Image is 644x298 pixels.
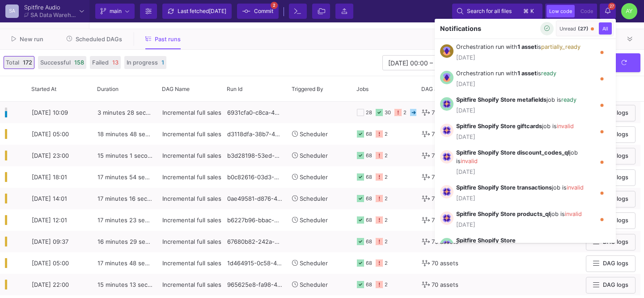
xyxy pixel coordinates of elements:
p: Orchestration run with is [456,43,595,51]
span: Notifications [440,24,481,34]
span: invalid [557,123,574,130]
b: Spitfire Shopify Store transactions [456,184,552,191]
b: Spitfire Shopify Store metafields_custom_collections [456,237,543,252]
b: Spitfire Shopify Store products_ql [456,211,550,217]
span: ready [561,96,576,103]
span: [DATE] [456,80,595,88]
span: (27) [578,26,589,32]
span: All [601,26,610,32]
img: integration.svg [442,187,451,196]
span: ready [541,70,556,77]
p: job is [456,183,595,192]
span: invalid [461,158,478,164]
img: integration.svg [442,152,451,161]
b: 1 asset [517,70,537,77]
div: Unread [559,26,589,32]
div: Press SPACE to select this row. [435,145,612,180]
span: [DATE] [456,194,595,203]
div: Press SPACE to select this row. [435,92,612,118]
span: [DATE] [456,133,595,141]
b: Spitfire Shopify Store discount_codes_ql [456,149,569,156]
div: Press SPACE to select this row. [435,118,612,145]
div: Press SPACE to select this row. [435,180,612,206]
span: partially_ready [541,43,580,50]
span: [DATE] [456,220,595,229]
div: Press SPACE to select this row. [435,39,612,65]
p: Orchestration run with is [456,69,595,78]
span: invalid [567,184,584,191]
img: integration.svg [442,126,451,135]
span: [DATE] [456,106,595,115]
b: 1 asset [517,43,537,50]
img: integration.svg [442,240,451,249]
img: integration.svg [442,214,451,223]
span: invalid [565,211,582,217]
p: job is [456,236,595,253]
p: job is [456,95,595,104]
p: job is [456,122,595,130]
div: Press SPACE to select this row. [435,206,612,233]
button: All [599,22,612,35]
div: Press SPACE to select this row. [435,65,612,92]
p: job is [456,148,595,165]
img: orchestration.svg [442,73,451,82]
b: Spitfire Shopify Store giftcards [456,123,542,130]
b: Spitfire Shopify Store metafields [456,96,547,103]
p: job is [456,210,595,218]
div: Press SPACE to select this row. [435,233,612,268]
span: [DATE] [456,168,595,176]
button: Unread(27) [558,22,596,35]
img: orchestration.svg [442,47,451,56]
span: [DATE] [456,53,595,62]
img: integration.svg [442,99,451,108]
